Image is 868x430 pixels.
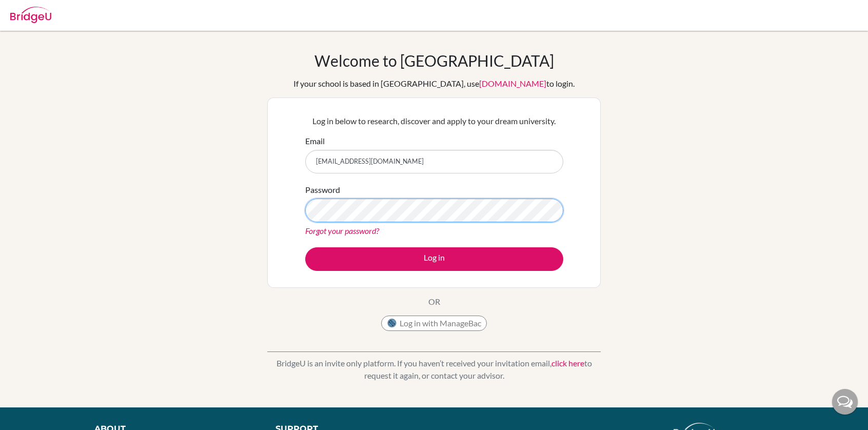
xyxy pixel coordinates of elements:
[305,135,325,147] label: Email
[479,79,546,88] a: [DOMAIN_NAME]
[267,357,601,382] p: BridgeU is an invite only platform. If you haven’t received your invitation email, to request it ...
[305,247,563,271] button: Log in
[381,316,487,331] button: Log in with ManageBac
[305,115,563,127] p: Log in below to research, discover and apply to your dream university.
[428,296,440,308] p: OR
[314,51,554,70] h1: Welcome to [GEOGRAPHIC_DATA]
[551,358,584,368] a: click here
[26,7,42,16] span: 帮助
[305,184,340,196] label: Password
[293,77,575,90] div: If your school is based in [GEOGRAPHIC_DATA], use to login.
[10,7,51,23] img: Bridge-U
[305,226,379,236] a: Forgot your password?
